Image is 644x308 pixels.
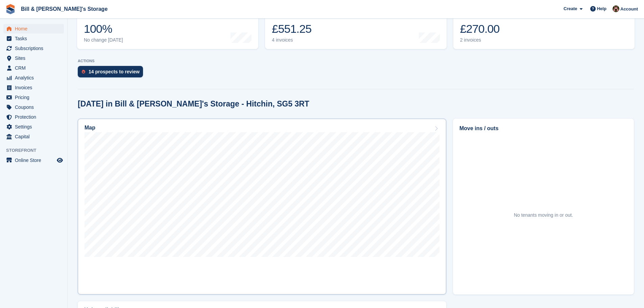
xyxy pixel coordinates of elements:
[15,93,55,102] span: Pricing
[3,83,64,92] a: menu
[3,156,64,165] a: menu
[15,122,55,132] span: Settings
[3,122,64,132] a: menu
[15,44,55,53] span: Subscriptions
[3,93,64,102] a: menu
[564,5,577,12] span: Create
[15,156,55,165] span: Online Store
[514,212,573,219] div: No tenants moving in or out.
[3,132,64,141] a: menu
[3,63,64,73] a: menu
[15,83,55,92] span: Invoices
[265,6,446,49] a: Month-to-date sales £551.25 4 invoices
[78,66,146,81] a: 14 prospects to review
[18,3,110,15] a: Bill & [PERSON_NAME]'s Storage
[82,70,85,74] img: prospect-51fa495bee0391a8d652442698ab0144808aea92771e9ea1ae160a38d050c398.svg
[56,156,64,164] a: Preview store
[3,73,64,82] a: menu
[15,53,55,63] span: Sites
[15,24,55,33] span: Home
[3,44,64,53] a: menu
[78,59,634,63] p: ACTIONS
[15,112,55,122] span: Protection
[460,37,506,43] div: 2 invoices
[5,4,16,14] img: stora-icon-8386f47178a22dfd0bd8f6a31ec36ba5ce8667c1dd55bd0f319d3a0aa187defe.svg
[613,5,619,12] img: Jack Bottesch
[460,22,506,36] div: £270.00
[15,132,55,141] span: Capital
[15,102,55,112] span: Coupons
[3,34,64,43] a: menu
[15,73,55,82] span: Analytics
[15,34,55,43] span: Tasks
[78,119,446,294] a: Map
[3,112,64,122] a: menu
[85,125,95,131] h2: Map
[77,6,258,49] a: Occupancy 100% No change [DATE]
[3,102,64,112] a: menu
[78,99,309,109] h2: [DATE] in Bill & [PERSON_NAME]'s Storage - Hitchin, SG5 3RT
[15,63,55,73] span: CRM
[453,6,635,49] a: Awaiting payment £270.00 2 invoices
[84,37,123,43] div: No change [DATE]
[272,22,322,36] div: £551.25
[89,69,140,74] div: 14 prospects to review
[597,5,606,12] span: Help
[620,6,638,13] span: Account
[6,147,67,154] span: Storefront
[3,24,64,33] a: menu
[3,53,64,63] a: menu
[84,22,123,36] div: 100%
[459,124,627,133] h2: Move ins / outs
[272,37,322,43] div: 4 invoices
